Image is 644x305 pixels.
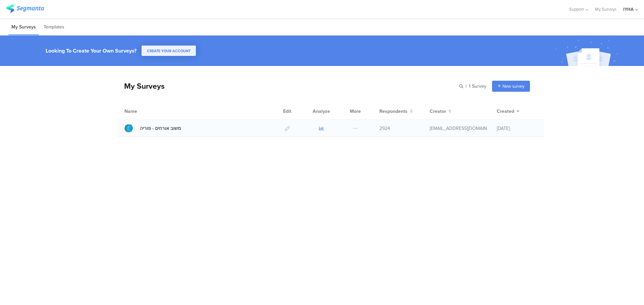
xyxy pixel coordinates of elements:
[8,19,39,35] li: My Surveys
[41,19,67,35] li: Templates
[348,103,363,120] div: More
[569,6,584,12] span: Support
[497,125,537,132] div: [DATE]
[502,83,524,89] span: New survey
[497,108,514,115] span: Created
[46,47,137,55] div: Looking To Create Your Own Surveys?
[465,83,468,90] span: |
[117,80,165,92] div: My Surveys
[430,108,451,115] button: Creator
[147,48,191,54] span: CREATE YOUR ACCOUNT
[311,103,331,120] div: Analyze
[469,83,486,90] span: 1 Survey
[623,6,634,12] div: IYHA
[124,124,181,133] a: משוב אורחים - פוריה
[142,46,196,56] button: CREATE YOUR ACCOUNT
[497,108,520,115] button: Created
[379,125,390,132] span: 2924
[280,103,294,120] div: Edit
[553,37,622,68] img: create_account_image.svg
[379,108,408,115] span: Respondents
[6,4,44,13] img: segmanta logo
[430,108,446,115] span: Creator
[140,125,181,132] div: משוב אורחים - פוריה
[430,125,487,132] div: ofir@iyha.org.il
[124,108,165,115] div: Name
[379,108,413,115] button: Respondents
